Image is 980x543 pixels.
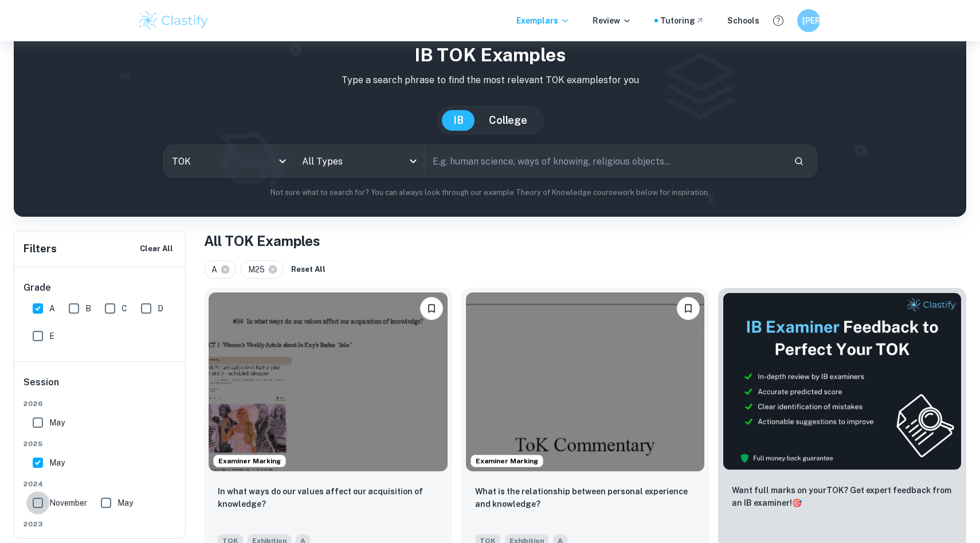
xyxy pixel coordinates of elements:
[442,110,475,131] button: IB
[789,151,809,171] button: Search
[85,302,91,315] span: B
[593,14,632,27] p: Review
[23,519,177,529] span: 2023
[23,439,177,449] span: 2025
[23,187,957,198] p: Not sure what to search for? You can always look through our example Theory of Knowledge coursewo...
[49,456,65,469] span: May
[23,73,957,87] p: Type a search phrase to find the most relevant TOK examples for you
[477,110,539,131] button: College
[204,260,236,279] div: A
[117,497,133,509] span: May
[732,484,952,509] p: Want full marks on your TOK ? Get expert feedback from an IB examiner!
[797,9,820,32] button: [PERSON_NAME]
[471,456,543,466] span: Examiner Marking
[218,485,438,510] p: In what ways do our values affect our acquisition of knowledge?‬ ‭
[723,292,962,470] img: Thumbnail
[214,456,285,466] span: Examiner Marking
[23,376,177,399] h6: Session
[23,241,57,257] h6: Filters
[204,231,966,251] h1: All TOK Examples
[49,302,55,315] span: A
[23,399,177,409] span: 2026
[420,297,443,320] button: Bookmark
[425,145,784,177] input: E.g. human science, ways of knowing, religious objects...
[241,260,284,279] div: M25
[475,485,696,510] p: What is the relationship between personal experience and knowledge?
[466,292,705,471] img: TOK Exhibition example thumbnail: What is the relationship between persona
[769,11,788,30] button: Help and Feedback
[209,292,448,471] img: TOK Exhibition example thumbnail: In what ways do our values affect our ac
[158,302,163,315] span: D
[49,416,65,429] span: May
[727,14,759,27] a: Schools
[121,302,127,315] span: C
[23,41,957,69] h1: IB TOK examples
[294,145,424,177] div: All Types
[211,263,222,276] span: A
[23,281,177,295] h6: Grade
[516,14,570,27] p: Exemplars
[248,263,270,276] span: M25
[164,145,294,177] div: TOK
[49,497,87,509] span: November
[49,330,54,342] span: E
[792,498,802,507] span: 🎯
[137,240,176,257] button: Clear All
[137,9,210,32] img: Clastify logo
[288,261,328,278] button: Reset All
[23,479,177,489] span: 2024
[660,14,704,27] a: Tutoring
[802,14,816,27] h6: [PERSON_NAME]
[677,297,700,320] button: Bookmark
